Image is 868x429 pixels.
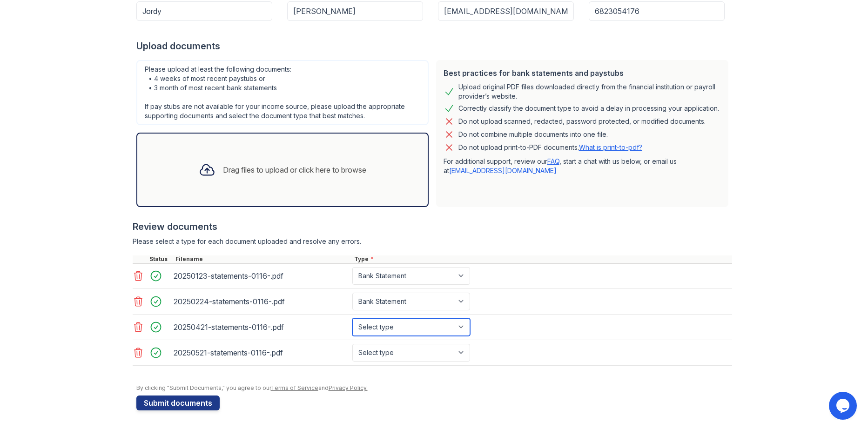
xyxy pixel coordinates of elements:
div: Upload original PDF files downloaded directly from the financial institution or payroll provider’... [458,82,721,101]
a: Privacy Policy. [329,384,368,391]
div: 20250521-statements-0116-.pdf [174,345,349,360]
button: Submit documents [136,395,220,410]
div: By clicking "Submit Documents," you agree to our and [136,384,732,392]
div: Status [148,255,174,263]
div: Please upload at least the following documents: • 4 weeks of most recent paystubs or • 3 month of... [136,60,429,125]
iframe: chat widget [829,392,859,420]
p: Do not upload print-to-PDF documents. [458,143,642,152]
div: Review documents [133,220,732,233]
div: Drag files to upload or click here to browse [223,164,366,175]
div: Type [352,255,732,263]
a: What is print-to-pdf? [579,143,642,151]
a: FAQ [547,157,559,165]
div: Best practices for bank statements and paystubs [444,67,721,79]
a: Terms of Service [271,384,318,391]
div: 20250421-statements-0116-.pdf [174,320,349,335]
div: Please select a type for each document uploaded and resolve any errors. [133,237,732,246]
div: Upload documents [136,40,732,53]
div: Filename [174,255,352,263]
div: 20250224-statements-0116-.pdf [174,294,349,309]
div: Correctly classify the document type to avoid a delay in processing your application. [458,103,719,114]
p: For additional support, review our , start a chat with us below, or email us at [444,157,721,175]
div: Do not combine multiple documents into one file. [458,129,608,140]
div: Do not upload scanned, redacted, password protected, or modified documents. [458,116,706,127]
div: 20250123-statements-0116-.pdf [174,268,349,283]
a: [EMAIL_ADDRESS][DOMAIN_NAME] [449,167,557,174]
